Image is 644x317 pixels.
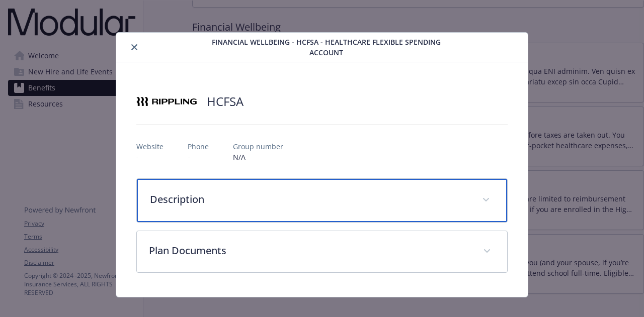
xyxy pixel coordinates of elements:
[136,141,164,152] p: Website
[188,141,209,152] p: Phone
[137,231,507,272] div: Plan Documents
[205,37,447,58] span: Financial Wellbeing - HCFSA - Healthcare Flexible Spending Account
[136,152,164,162] p: -
[149,243,470,258] p: Plan Documents
[150,192,469,207] p: Description
[233,152,283,162] p: N/A
[233,141,283,152] p: Group number
[136,86,197,117] img: Rippling
[137,179,507,222] div: Description
[64,32,580,297] div: details for plan Financial Wellbeing - HCFSA - Healthcare Flexible Spending Account
[188,152,209,162] p: -
[207,93,244,110] h2: HCFSA
[128,41,140,53] button: close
